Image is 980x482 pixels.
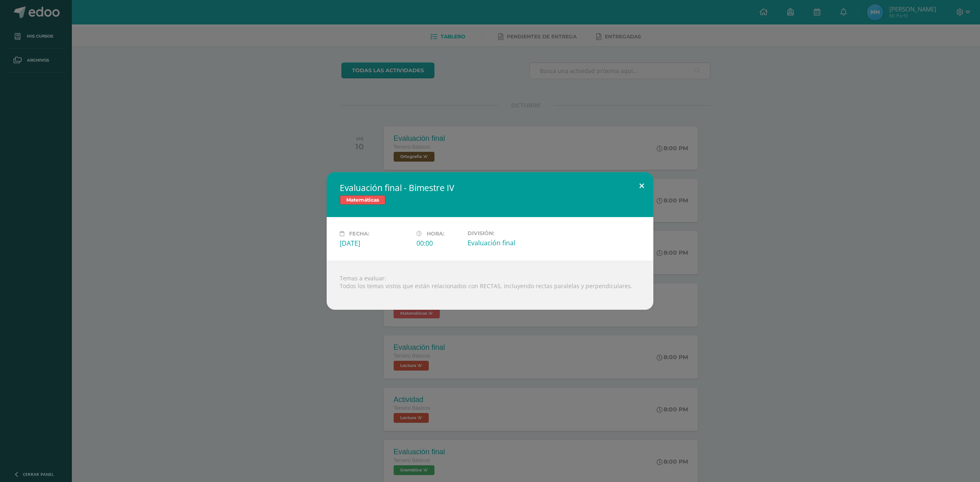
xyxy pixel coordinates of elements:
div: [DATE] [340,239,410,248]
span: Hora: [427,231,444,237]
label: División: [468,230,538,236]
div: Evaluación final [468,238,538,247]
span: Matemáticas [340,195,385,205]
button: Close (Esc) [630,172,653,200]
div: Temas a evaluar: Todos los temas vistos que están relacionados con RECTAS, incluyendo rectas para... [327,261,653,310]
div: 00:00 [416,239,461,248]
span: Fecha: [349,231,369,237]
h2: Evaluación final - Bimestre IV [340,182,640,193]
